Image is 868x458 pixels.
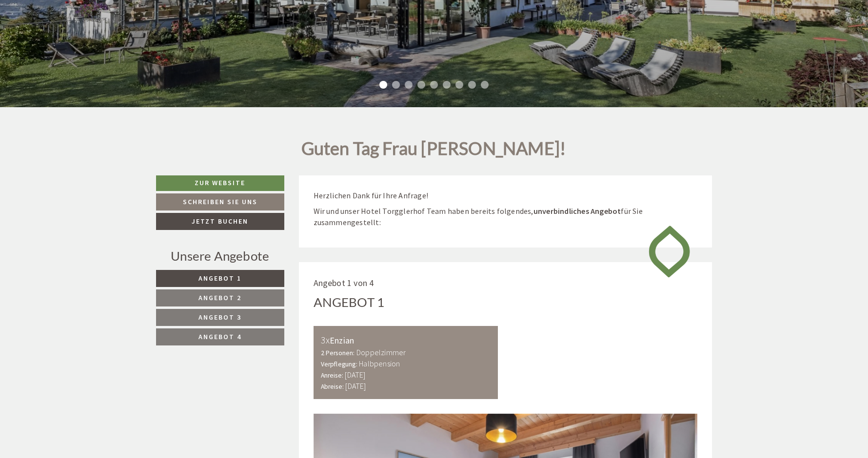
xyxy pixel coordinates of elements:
[533,206,621,216] strong: unverbindliches Angebot
[156,193,284,210] a: Schreiben Sie uns
[641,217,697,286] img: image
[321,382,344,391] small: Abreise:
[198,274,241,283] span: Angebot 1
[15,29,155,37] div: [GEOGRAPHIC_DATA]
[156,247,284,265] div: Unsere Angebote
[321,333,491,347] div: Enzian
[314,277,374,288] span: Angebot 1 von 4
[314,293,385,311] div: Angebot 1
[156,213,284,230] a: Jetzt buchen
[198,313,241,322] span: Angebot 3
[321,334,330,346] b: 3x
[321,360,357,368] small: Verpflegung:
[198,332,241,341] span: Angebot 4
[156,175,284,191] a: Zur Website
[166,8,218,24] div: Mittwoch
[15,48,155,55] small: 10:27
[345,381,366,391] b: [DATE]
[301,139,566,163] h1: Guten Tag Frau [PERSON_NAME]!
[321,371,344,380] small: Anreise:
[326,257,384,274] button: Senden
[8,27,159,57] div: Guten Tag, wie können wir Ihnen helfen?
[314,206,698,228] p: Wir und unser Hotel Torgglerhof Team haben bereits folgendes, für Sie zusammengestellt:
[359,359,400,368] b: Halbpension
[314,190,698,201] p: Herzlichen Dank für Ihre Anfrage!
[356,347,406,357] b: Doppelzimmer
[345,370,365,380] b: [DATE]
[321,349,355,357] small: 2 Personen:
[198,293,241,302] span: Angebot 2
